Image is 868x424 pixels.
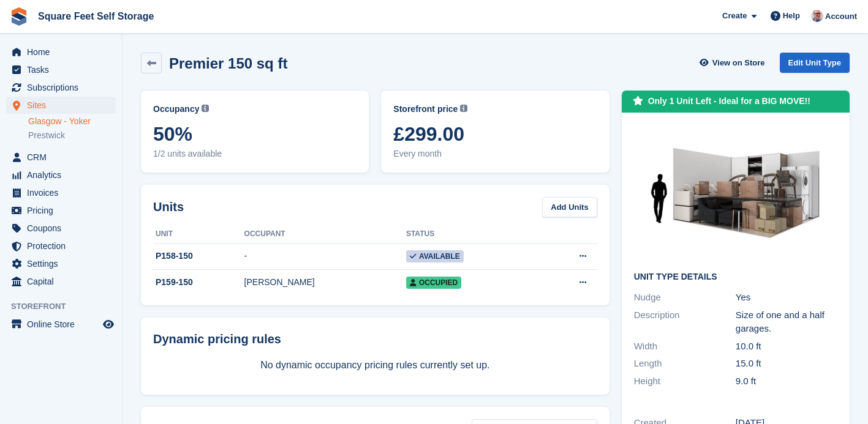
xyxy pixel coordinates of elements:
[6,184,116,201] a: menu
[27,149,100,166] span: CRM
[153,330,597,348] div: Dynamic pricing rules
[722,10,747,22] span: Create
[634,272,837,282] h2: Unit Type details
[244,244,406,270] td: -
[153,103,199,116] span: Occupancy
[169,55,287,72] h2: Premier 150 sq ft
[6,202,116,219] a: menu
[393,147,597,160] span: Every month
[27,97,100,114] span: Sites
[27,316,100,333] span: Online Store
[27,79,100,96] span: Subscriptions
[698,53,770,73] a: View on Store
[6,255,116,272] a: menu
[406,250,464,262] span: Available
[460,105,467,112] img: icon-info-grey-7440780725fd019a000dd9b08b2336e03edf1995a4989e88bcd33f0948082b44.svg
[6,97,116,114] a: menu
[27,166,100,184] span: Analytics
[6,220,116,237] a: menu
[736,291,837,305] div: Yes
[153,276,244,289] div: P159-150
[6,43,116,61] a: menu
[27,61,100,78] span: Tasks
[153,123,357,145] span: 50%
[634,291,736,305] div: Nudge
[811,10,823,22] img: David Greer
[825,10,857,23] span: Account
[6,316,116,333] a: menu
[101,317,116,332] a: Preview store
[11,300,122,313] span: Storefront
[244,225,406,244] th: Occupant
[644,125,828,262] img: 150-sqft-unit.jpg
[6,61,116,78] a: menu
[406,277,461,289] span: Occupied
[736,374,837,389] div: 9.0 ft
[27,202,100,219] span: Pricing
[28,130,116,141] a: Prestwick
[202,105,209,112] img: icon-info-grey-7440780725fd019a000dd9b08b2336e03edf1995a4989e88bcd33f0948082b44.svg
[153,250,244,262] div: P158-150
[406,225,538,244] th: Status
[648,95,810,108] div: Only 1 Unit Left - Ideal for a BIG MOVE!!
[153,198,184,216] h2: Units
[542,197,597,217] a: Add Units
[10,7,28,26] img: stora-icon-8386f47178a22dfd0bd8f6a31ec36ba5ce8667c1dd55bd0f319d3a0aa187defe.svg
[634,340,736,354] div: Width
[736,357,837,371] div: 15.0 ft
[153,358,597,373] p: No dynamic occupancy pricing rules currently set up.
[27,184,100,201] span: Invoices
[6,166,116,184] a: menu
[27,255,100,272] span: Settings
[634,357,736,371] div: Length
[634,374,736,389] div: Height
[634,308,736,336] div: Description
[28,116,116,127] a: Glasgow - Yoker
[244,276,406,289] div: [PERSON_NAME]
[393,123,597,145] span: £299.00
[27,220,100,237] span: Coupons
[780,53,850,73] a: Edit Unit Type
[736,308,837,336] div: Size of one and a half garages.
[27,43,100,61] span: Home
[33,6,159,26] a: Square Feet Self Storage
[736,340,837,354] div: 10.0 ft
[783,10,800,22] span: Help
[393,103,458,116] span: Storefront price
[712,57,765,69] span: View on Store
[153,147,357,160] span: 1/2 units available
[6,237,116,255] a: menu
[153,225,244,244] th: Unit
[6,149,116,166] a: menu
[6,79,116,96] a: menu
[6,273,116,290] a: menu
[27,273,100,290] span: Capital
[27,237,100,255] span: Protection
